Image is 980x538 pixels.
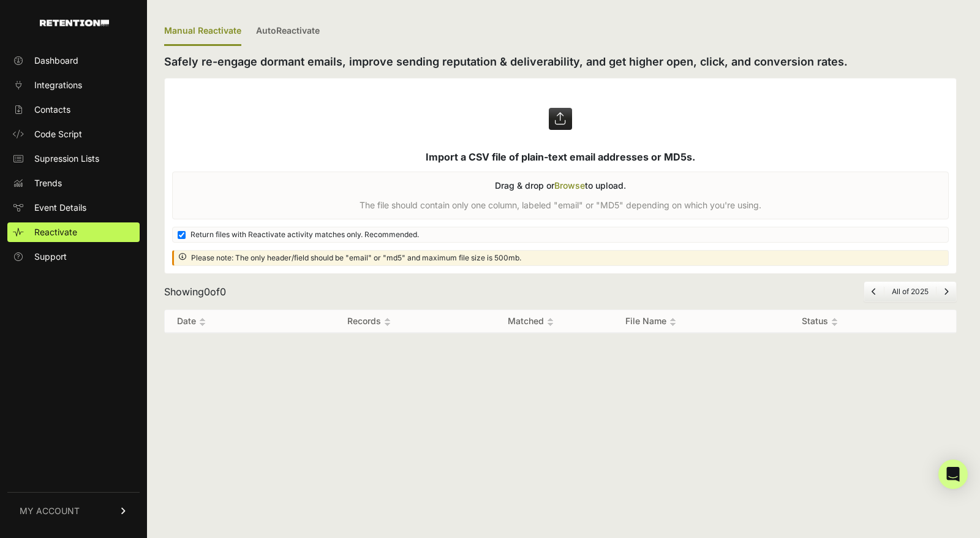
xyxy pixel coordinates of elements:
a: MY ACCOUNT [7,492,140,529]
a: Dashboard [7,51,140,70]
div: Domain Overview [47,72,110,80]
img: website_grey.svg [20,32,29,42]
span: Reactivate [34,226,77,238]
a: Previous [872,287,876,296]
a: Trends [7,173,140,193]
span: Contacts [34,104,70,116]
span: Return files with Reactivate activity matches only. Recommended. [190,230,419,240]
img: logo_orange.svg [20,20,29,29]
th: Status [790,310,932,333]
h2: Safely re-engage dormant emails, improve sending reputation & deliverability, and get higher open... [164,53,957,70]
span: Supression Lists [34,153,99,165]
div: Open Intercom Messenger [938,460,968,489]
img: tab_keywords_by_traffic_grey.svg [122,71,132,81]
span: Integrations [34,79,82,91]
span: Support [34,251,67,263]
li: All of 2025 [884,287,936,297]
a: Reactivate [7,222,140,242]
span: Event Details [34,202,86,214]
img: no_sort-eaf950dc5ab64cae54d48a5578032e96f70b2ecb7d747501f34c8f2db400fb66.gif [669,317,676,327]
span: 0 [220,286,226,298]
img: no_sort-eaf950dc5ab64cae54d48a5578032e96f70b2ecb7d747501f34c8f2db400fb66.gif [831,317,838,327]
img: no_sort-eaf950dc5ab64cae54d48a5578032e96f70b2ecb7d747501f34c8f2db400fb66.gif [547,317,554,327]
a: Integrations [7,75,140,95]
a: AutoReactivate [256,17,320,46]
img: no_sort-eaf950dc5ab64cae54d48a5578032e96f70b2ecb7d747501f34c8f2db400fb66.gif [384,317,391,327]
th: Records [290,310,449,333]
a: Supression Lists [7,149,140,169]
span: Dashboard [34,55,78,67]
a: Contacts [7,100,140,119]
div: Domain: [DOMAIN_NAME] [32,32,135,42]
nav: Page navigation [864,281,957,302]
img: no_sort-eaf950dc5ab64cae54d48a5578032e96f70b2ecb7d747501f34c8f2db400fb66.gif [199,317,206,327]
div: Showing of [164,284,226,299]
img: tab_domain_overview_orange.svg [33,71,43,81]
a: Event Details [7,198,140,218]
div: Keywords by Traffic [135,72,206,80]
a: Support [7,247,140,267]
div: v 4.0.25 [34,20,60,29]
a: Code Script [7,124,140,144]
th: Date [165,310,290,333]
th: File Name [613,310,790,333]
a: Next [944,287,949,296]
input: Return files with Reactivate activity matches only. Recommended. [178,231,186,239]
span: Trends [34,177,62,189]
th: Matched [448,310,613,333]
span: Code Script [34,128,82,140]
div: Manual Reactivate [164,17,241,46]
span: 0 [204,286,210,298]
span: MY ACCOUNT [20,505,80,517]
img: Retention.com [40,20,109,26]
